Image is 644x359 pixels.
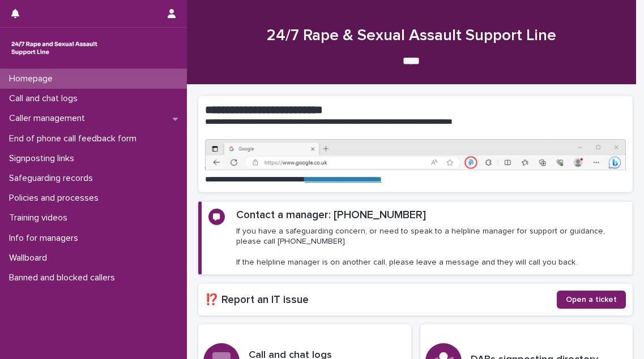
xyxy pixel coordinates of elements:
p: Signposting links [5,153,83,164]
p: Policies and processes [5,193,108,204]
img: rhQMoQhaT3yELyF149Cw [9,37,100,59]
p: Caller management [5,113,94,124]
p: Wallboard [5,253,56,263]
span: Open a ticket [566,296,617,304]
p: Training videos [5,213,76,223]
p: Info for managers [5,233,87,244]
a: Open a ticket [557,291,626,309]
img: https%3A%2F%2Fcdn.document360.io%2F0deca9d6-0dac-4e56-9e8f-8d9979bfce0e%2FImages%2FDocumentation%... [205,139,626,171]
p: Safeguarding records [5,173,102,184]
h2: ⁉️ Report an IT issue [205,293,557,306]
h2: Contact a manager: [PHONE_NUMBER] [236,209,426,222]
p: Banned and blocked callers [5,273,124,283]
p: If you have a safeguarding concern, or need to speak to a helpline manager for support or guidanc... [236,226,625,267]
p: End of phone call feedback form [5,133,146,144]
p: Homepage [5,73,62,84]
p: Call and chat logs [5,93,87,104]
h1: 24/7 Rape & Sexual Assault Support Line [198,27,625,46]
